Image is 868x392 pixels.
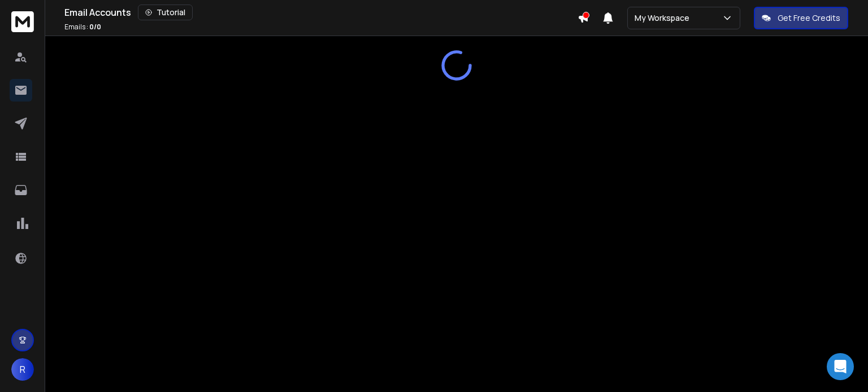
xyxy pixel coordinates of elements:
[138,5,193,20] button: Tutorial
[778,12,840,24] p: Get Free Credits
[89,22,101,32] span: 0 / 0
[11,358,34,381] button: R
[64,23,101,32] p: Emails :
[64,5,578,20] div: Email Accounts
[754,7,848,29] button: Get Free Credits
[635,12,694,24] p: My Workspace
[827,353,854,380] div: Open Intercom Messenger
